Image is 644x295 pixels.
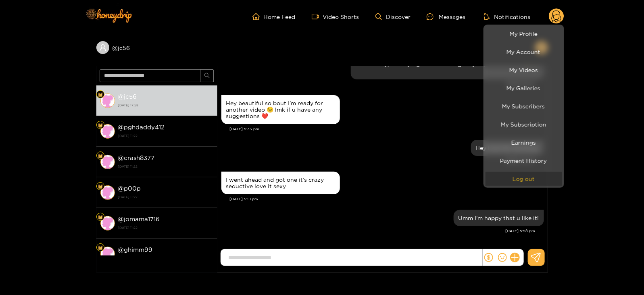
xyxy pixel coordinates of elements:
a: My Subscription [486,117,562,131]
a: My Galleries [486,81,562,95]
a: My Videos [486,63,562,77]
a: My Subscribers [486,99,562,113]
button: Log out [486,172,562,186]
a: My Profile [486,27,562,41]
a: Earnings [486,135,562,150]
a: My Account [486,45,562,59]
a: Payment History [486,154,562,168]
